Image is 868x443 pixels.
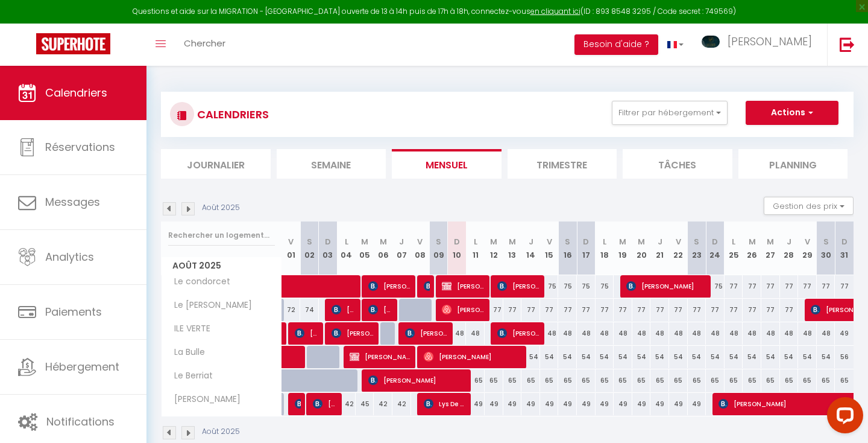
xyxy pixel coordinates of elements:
div: 77 [725,275,743,298]
div: 75 [577,275,596,298]
span: [PERSON_NAME] [350,345,412,368]
h3: CALENDRIERS [194,101,269,128]
th: 24 [706,221,725,275]
span: Paiements [45,304,102,319]
div: 77 [650,299,669,321]
div: 48 [448,322,467,345]
li: Tâches [623,149,732,179]
div: 77 [761,299,780,321]
div: 48 [596,322,614,345]
th: 05 [356,221,374,275]
abbr: M [361,236,368,247]
abbr: L [603,236,606,247]
div: 65 [466,369,485,392]
div: 49 [688,393,706,415]
abbr: M [490,236,497,247]
div: 77 [743,299,761,321]
div: 65 [558,369,577,392]
li: Journalier [161,149,271,179]
span: ILE VERTE [163,322,213,336]
abbr: M [638,236,645,247]
span: Hébergement [45,359,119,374]
th: 20 [632,221,651,275]
div: 65 [761,369,780,392]
div: 48 [577,322,596,345]
th: 04 [337,221,356,275]
div: 75 [540,275,559,298]
div: 77 [503,299,522,321]
div: 65 [596,369,614,392]
abbr: D [325,236,331,247]
span: [PERSON_NAME] [332,322,375,345]
span: [PERSON_NAME] [368,298,393,321]
abbr: S [823,236,829,247]
th: 03 [319,221,338,275]
th: 02 [300,221,319,275]
th: 26 [743,221,761,275]
abbr: V [805,236,810,247]
div: 77 [798,275,817,298]
div: 48 [725,322,743,345]
abbr: S [436,236,441,247]
th: 16 [558,221,577,275]
a: en cliquant ici [530,6,580,16]
span: Messages [45,194,100,209]
div: 77 [780,275,799,298]
span: Le condorcet [163,275,233,288]
div: 77 [558,299,577,321]
th: 12 [485,221,503,275]
div: 65 [835,369,854,392]
div: 65 [650,369,669,392]
div: 75 [706,275,725,298]
div: 54 [688,346,706,368]
span: [PERSON_NAME] [163,393,244,406]
div: 48 [632,322,651,345]
div: 49 [558,393,577,415]
div: 49 [835,322,854,345]
div: 54 [596,346,614,368]
span: Le [PERSON_NAME] [163,299,255,312]
div: 49 [503,393,522,415]
div: 65 [614,369,632,392]
span: [PERSON_NAME] [442,275,485,298]
div: 77 [521,299,540,321]
li: Semaine [277,149,386,179]
abbr: S [694,236,699,247]
span: [PERSON_NAME] [497,275,541,298]
div: 65 [725,369,743,392]
div: 54 [650,346,669,368]
span: [PERSON_NAME] [313,392,338,415]
abbr: V [676,236,681,247]
div: 49 [650,393,669,415]
th: 25 [725,221,743,275]
div: 65 [503,369,522,392]
div: 54 [743,346,761,368]
th: 07 [392,221,411,275]
a: Chercher [175,24,234,66]
div: 65 [632,369,651,392]
div: 54 [798,346,817,368]
abbr: V [417,236,423,247]
div: 65 [669,369,688,392]
abbr: D [454,236,460,247]
span: Août 2025 [162,257,281,275]
th: 22 [669,221,688,275]
abbr: J [787,236,791,247]
abbr: D [712,236,718,247]
th: 21 [650,221,669,275]
span: [PERSON_NAME] [368,275,412,298]
div: 77 [540,299,559,321]
div: 54 [614,346,632,368]
div: 49 [596,393,614,415]
th: 19 [614,221,632,275]
img: Super Booking [36,33,110,54]
abbr: D [841,236,848,247]
span: [PERSON_NAME] [626,275,707,298]
div: 77 [485,299,503,321]
div: 65 [798,369,817,392]
button: Actions [746,101,838,125]
div: 77 [596,299,614,321]
abbr: V [288,236,294,247]
th: 30 [817,221,835,275]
